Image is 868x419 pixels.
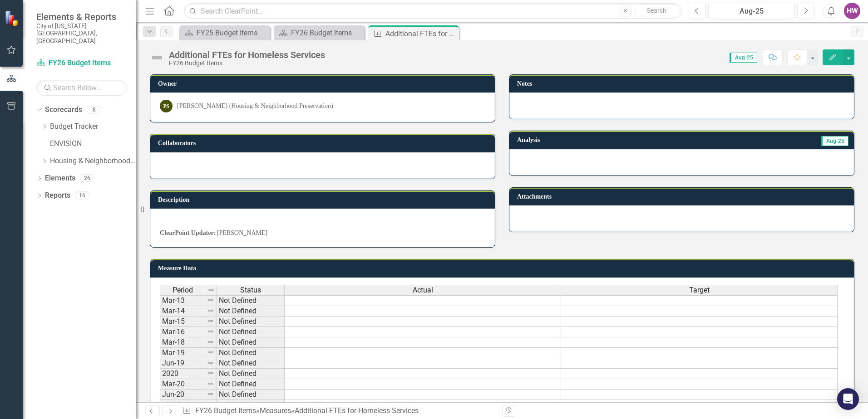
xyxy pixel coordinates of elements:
h3: Analysis [517,136,665,143]
div: Additional FTEs for Homeless Services [295,406,419,415]
td: Not Defined [217,400,285,410]
img: 8DAGhfEEPCf229AAAAAElFTkSuQmCC [207,317,214,325]
button: Search [634,5,680,17]
img: 8DAGhfEEPCf229AAAAAElFTkSuQmCC [207,380,214,387]
td: Not Defined [217,348,285,358]
img: 8DAGhfEEPCf229AAAAAElFTkSuQmCC [207,349,214,356]
a: Scorecards [45,105,82,115]
h3: Attachments [517,193,849,200]
small: City of [US_STATE][GEOGRAPHIC_DATA], [GEOGRAPHIC_DATA] [36,22,127,44]
a: FY25 Budget Items [182,27,268,39]
img: 8DAGhfEEPCf229AAAAAElFTkSuQmCC [207,359,214,366]
td: Jun-19 [160,358,205,369]
td: Mar-15 [160,317,205,327]
div: FY26 Budget Items [169,60,325,67]
td: Not Defined [217,337,285,348]
div: PS [160,100,173,112]
div: Aug-25 [711,6,792,17]
img: Not Defined [150,50,164,65]
span: Target [689,286,710,294]
td: Not Defined [217,317,285,327]
a: Reports [45,190,70,201]
h3: Collaborators [158,140,490,146]
span: Elements & Reports [36,11,127,22]
span: Search [647,7,666,14]
div: Open Intercom Messenger [837,388,859,410]
td: Mar-19 [160,348,205,358]
button: Aug-25 [708,3,795,19]
h3: Notes [517,80,849,87]
h3: Description [158,196,490,203]
div: 16 [75,192,89,200]
div: » » [182,406,495,416]
div: [PERSON_NAME] (Housing & Neighborhood Preservation) [177,102,333,111]
td: Not Defined [217,306,285,317]
img: 8DAGhfEEPCf229AAAAAElFTkSuQmCC [207,390,214,398]
img: 8DAGhfEEPCf229AAAAAElFTkSuQmCC [207,370,214,377]
span: Status [240,286,261,294]
span: Aug-25 [821,136,848,146]
img: 8DAGhfEEPCf229AAAAAElFTkSuQmCC [207,287,215,294]
td: 2020 [160,369,205,379]
td: Not Defined [217,327,285,337]
a: Elements [45,173,75,184]
a: Housing & Neighborhood Preservation Home [50,156,136,166]
img: 8DAGhfEEPCf229AAAAAElFTkSuQmCC [207,307,214,314]
button: HW [844,3,860,19]
img: 8DAGhfEEPCf229AAAAAElFTkSuQmCC [207,297,214,304]
div: FY26 Budget Items [291,27,362,39]
a: Measures [260,406,291,415]
div: Additional FTEs for Homeless Services [169,50,325,60]
h3: Owner [158,80,490,87]
td: Not Defined [217,390,285,400]
td: Mar-18 [160,337,205,348]
div: Additional FTEs for Homeless Services [385,28,457,39]
a: Budget Tracker [50,122,136,132]
a: FY26 Budget Items [195,406,256,415]
a: FY26 Budget Items [36,58,127,68]
td: Not Defined [217,295,285,306]
a: ENVISION [50,139,136,149]
input: Search Below... [36,80,127,96]
span: Actual [413,286,433,294]
div: 26 [80,175,94,182]
td: Not Defined [217,379,285,390]
td: Jun-20 [160,390,205,400]
div: FY25 Budget Items [197,27,268,39]
input: Search ClearPoint... [184,3,682,19]
td: Not Defined [217,358,285,369]
strong: ClearPoint Updater [160,229,214,236]
td: Mar-13 [160,295,205,306]
td: Mar-20 [160,379,205,390]
img: 8DAGhfEEPCf229AAAAAElFTkSuQmCC [207,401,214,408]
a: FY26 Budget Items [276,27,362,39]
img: ClearPoint Strategy [5,10,20,26]
img: 8DAGhfEEPCf229AAAAAElFTkSuQmCC [207,338,214,346]
div: 8 [87,106,101,113]
p: : [PERSON_NAME] [160,227,485,238]
td: Not Defined [217,369,285,379]
h3: Measure Data [158,265,849,272]
span: Period [173,286,193,294]
img: 8DAGhfEEPCf229AAAAAElFTkSuQmCC [207,328,214,335]
td: Mar-16 [160,327,205,337]
span: Aug-25 [730,53,757,63]
td: Jan-21 [160,400,205,410]
td: Mar-14 [160,306,205,317]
